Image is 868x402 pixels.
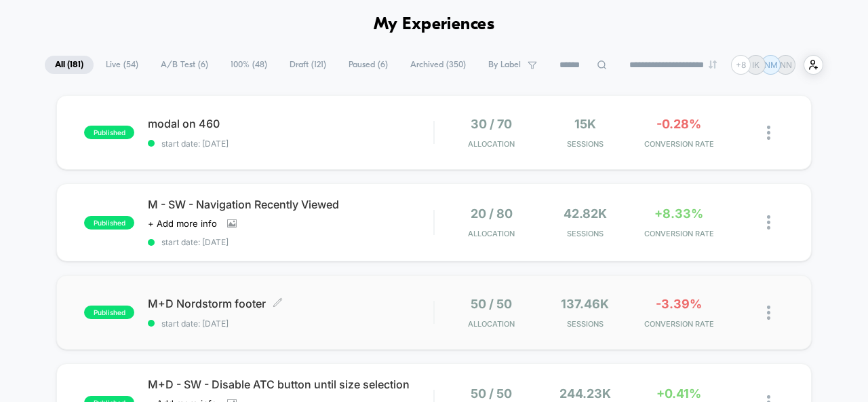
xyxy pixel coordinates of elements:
[764,60,778,70] p: NM
[635,139,722,149] span: CONVERSION RATE
[488,60,521,70] span: By Label
[84,126,134,139] span: published
[471,297,512,311] span: 50 / 50
[148,198,433,211] span: M - SW - Navigation Recently Viewed
[542,139,629,149] span: Sessions
[654,206,703,221] span: +8.33%
[400,56,476,74] span: Archived ( 350 )
[374,15,495,35] h1: My Experiences
[780,60,792,70] p: NN
[148,297,433,310] span: M+D Nordstorm footer
[752,60,759,70] p: IK
[709,60,717,69] img: end
[96,56,149,74] span: Live ( 54 )
[635,319,722,329] span: CONVERSION RATE
[471,117,512,131] span: 30 / 70
[471,206,513,221] span: 20 / 80
[148,318,433,329] span: start date: [DATE]
[767,306,770,320] img: close
[45,56,94,74] span: All ( 181 )
[656,117,701,131] span: -0.28%
[561,297,609,311] span: 137.46k
[148,117,433,130] span: modal on 460
[148,237,433,247] span: start date: [DATE]
[84,306,134,319] span: published
[84,216,134,230] span: published
[574,117,596,131] span: 15k
[767,215,770,230] img: close
[656,297,702,311] span: -3.39%
[468,229,515,238] span: Allocation
[471,386,512,401] span: 50 / 50
[468,319,515,329] span: Allocation
[767,126,770,140] img: close
[542,229,629,238] span: Sessions
[148,139,433,149] span: start date: [DATE]
[148,378,433,391] span: M+D - SW - Disable ATC button until size selection
[220,56,277,74] span: 100% ( 48 )
[564,206,607,221] span: 42.82k
[151,56,218,74] span: A/B Test ( 6 )
[279,56,336,74] span: Draft ( 121 )
[338,56,398,74] span: Paused ( 6 )
[656,386,701,401] span: +0.41%
[731,55,751,75] div: + 8
[148,218,217,229] span: + Add more info
[468,139,515,149] span: Allocation
[635,229,722,238] span: CONVERSION RATE
[542,319,629,329] span: Sessions
[559,386,611,401] span: 244.23k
